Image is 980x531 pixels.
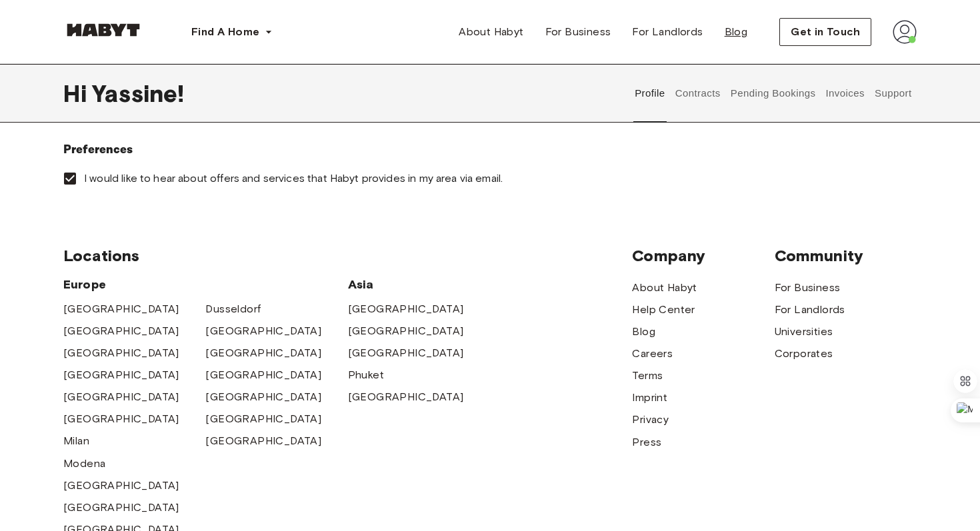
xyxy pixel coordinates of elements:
button: Get in Touch [779,18,871,46]
a: [GEOGRAPHIC_DATA] [63,389,179,405]
span: Europe [63,276,348,292]
span: Hi [63,79,92,107]
a: [GEOGRAPHIC_DATA] [63,301,179,317]
a: About Habyt [448,19,534,45]
button: Invoices [824,64,866,123]
a: [GEOGRAPHIC_DATA] [348,323,464,339]
a: Milan [63,433,89,449]
a: Phuket [348,367,384,383]
button: Profile [633,64,667,123]
button: Support [873,64,913,123]
a: [GEOGRAPHIC_DATA] [63,478,179,494]
span: Yassine ! [92,79,184,107]
span: I would like to hear about offers and services that Habyt provides in my area via email. [84,171,503,186]
span: Asia [348,276,490,292]
img: Habyt [63,23,143,37]
a: [GEOGRAPHIC_DATA] [63,323,179,339]
a: [GEOGRAPHIC_DATA] [348,345,464,361]
a: [GEOGRAPHIC_DATA] [205,389,321,405]
h6: Preferences [63,141,917,159]
span: About Habyt [459,24,523,40]
span: Community [775,246,917,266]
a: [GEOGRAPHIC_DATA] [205,323,321,339]
span: For Landlords [632,24,703,40]
a: [GEOGRAPHIC_DATA] [63,411,179,427]
a: Careers [632,346,673,362]
a: Imprint [632,390,667,406]
a: Terms [632,368,663,384]
a: Universities [775,324,833,340]
span: Locations [63,246,632,266]
a: For Business [535,19,622,45]
a: [GEOGRAPHIC_DATA] [205,345,321,361]
a: For Landlords [775,302,845,318]
span: Get in Touch [791,24,860,40]
span: Company [632,246,774,266]
a: Privacy [632,412,669,428]
span: For Business [545,24,611,40]
a: About Habyt [632,280,697,296]
button: Pending Bookings [729,64,817,123]
a: [GEOGRAPHIC_DATA] [205,433,321,449]
a: [GEOGRAPHIC_DATA] [205,411,321,427]
a: [GEOGRAPHIC_DATA] [205,367,321,383]
button: Contracts [673,64,722,123]
img: avatar [893,20,917,44]
a: Corporates [775,346,833,362]
div: user profile tabs [630,64,917,123]
a: [GEOGRAPHIC_DATA] [348,389,464,405]
a: Press [632,434,661,450]
button: Find A Home [181,19,283,45]
a: For Business [775,280,841,296]
span: Blog [725,24,748,40]
a: [GEOGRAPHIC_DATA] [63,345,179,361]
a: Help Center [632,302,695,318]
a: Dusseldorf [205,301,261,317]
a: [GEOGRAPHIC_DATA] [63,500,179,516]
a: Blog [714,19,759,45]
a: Blog [632,324,655,340]
a: [GEOGRAPHIC_DATA] [63,367,179,383]
a: For Landlords [621,19,713,45]
span: Find A Home [191,24,259,40]
a: Modena [63,456,105,472]
a: [GEOGRAPHIC_DATA] [348,301,464,317]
